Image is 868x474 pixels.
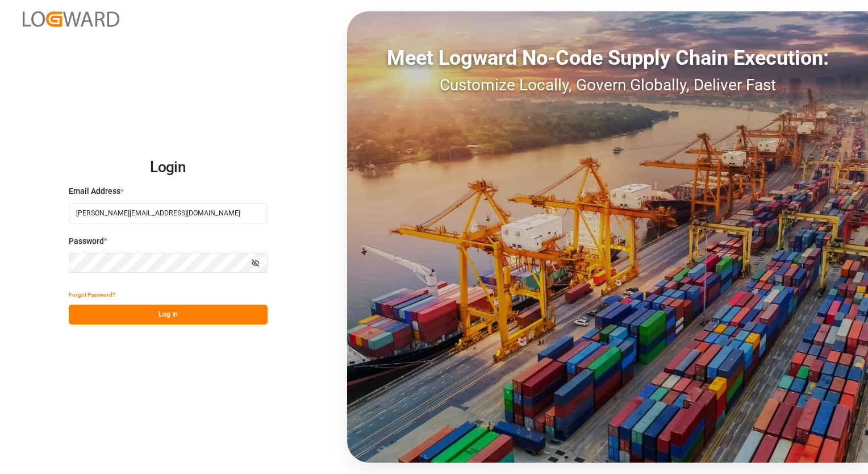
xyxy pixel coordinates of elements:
[69,185,120,197] span: Email Address
[69,235,104,247] span: Password
[347,43,868,73] div: Meet Logward No-Code Supply Chain Execution:
[23,11,119,27] img: Logward_new_orange.png
[69,285,115,305] button: Forgot Password?
[69,305,268,325] button: Log In
[347,73,868,97] div: Customize Locally, Govern Globally, Deliver Fast
[69,149,268,186] h2: Login
[69,203,268,223] input: Enter your email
